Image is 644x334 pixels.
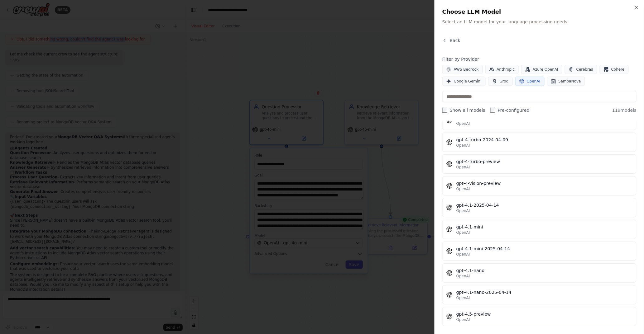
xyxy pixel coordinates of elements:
button: AWS Bedrock [442,65,483,74]
span: 119 models [612,107,637,113]
button: Groq [488,77,513,86]
span: OpenAI [456,165,470,170]
div: gpt-4-turbo-2024-04-09 [456,137,632,143]
button: gpt-4.1-nano-2025-04-14OpenAI [442,285,637,304]
input: Show all models [442,108,447,113]
span: OpenAI [456,208,470,213]
input: Pre-configured [490,108,495,113]
div: gpt-4.1-mini [456,224,632,230]
label: Pre-configured [490,107,530,113]
span: OpenAI [456,295,470,300]
button: Back [442,37,460,44]
div: gpt-4-turbo-preview [456,158,632,165]
div: gpt-4.1-2025-04-14 [456,202,632,208]
button: gpt-4-turbo-2024-04-09OpenAI [442,133,637,152]
span: Back [450,37,460,44]
span: Groq [500,79,509,84]
button: gpt-4.1-miniOpenAI [442,220,637,239]
span: OpenAI [456,121,470,126]
div: gpt-4.1-mini-2025-04-14 [456,246,632,252]
h4: Filter by Provider [442,56,637,62]
button: gpt-4.1-mini-2025-04-14OpenAI [442,242,637,261]
span: OpenAI [456,317,470,322]
h2: Choose LLM Model [442,7,637,16]
div: gpt-4-vision-preview [456,180,632,186]
button: gpt-4-turbo-previewOpenAI [442,154,637,174]
span: OpenAI [456,252,470,257]
button: Google Gemini [442,77,486,86]
button: Azure OpenAI [521,65,562,74]
span: Anthropic [497,67,515,72]
span: SambaNova [559,79,581,84]
span: OpenAI [456,274,470,279]
span: Azure OpenAI [533,67,558,72]
div: gpt-4.1-nano-2025-04-14 [456,289,632,295]
button: SambaNova [547,77,585,86]
div: gpt-4.5-preview [456,311,632,317]
button: gpt-4.1-2025-04-14OpenAI [442,198,637,217]
button: Anthropic [485,65,519,74]
span: OpenAI [456,186,470,191]
span: OpenAI [456,143,470,148]
button: OpenAI [515,77,545,86]
span: Google Gemini [454,79,482,84]
div: gpt-4.1-nano [456,267,632,274]
button: Cohere [600,65,629,74]
span: OpenAI [456,230,470,235]
span: AWS Bedrock [454,67,479,72]
p: Select an LLM model for your language processing needs. [442,19,637,25]
button: gpt-4.1-nanoOpenAI [442,263,637,283]
button: gpt-4.5-previewOpenAI [442,307,637,326]
label: Show all models [442,107,485,113]
button: gpt-4-vision-previewOpenAI [442,176,637,195]
span: OpenAI [527,79,541,84]
span: Cohere [611,67,625,72]
button: Cerebras [565,65,597,74]
span: Cerebras [576,67,593,72]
